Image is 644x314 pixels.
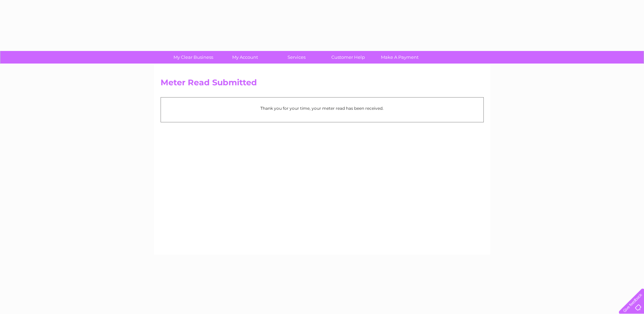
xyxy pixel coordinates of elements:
[161,78,484,91] h2: Meter Read Submitted
[165,51,221,64] a: My Clear Business
[217,51,273,64] a: My Account
[164,105,480,111] p: Thank you for your time, your meter read has been received.
[372,51,428,64] a: Make A Payment
[320,51,376,64] a: Customer Help
[269,51,325,64] a: Services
